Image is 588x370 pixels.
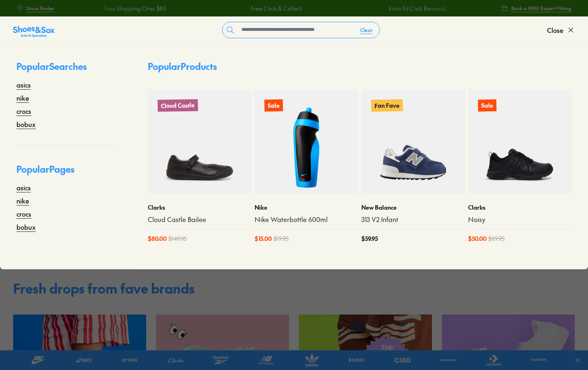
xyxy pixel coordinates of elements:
[371,99,403,111] p: Fan Fave
[148,203,251,212] p: Clarks
[484,4,546,13] a: Free Shipping Over $85
[16,93,29,103] a: nike
[511,5,572,12] span: Book a FREE Expert Fitting
[264,99,283,112] p: Sale
[148,60,217,73] p: Popular Products
[361,203,465,212] p: New Balance
[547,25,563,35] span: Close
[345,4,402,13] a: Earn Fit Club Rewards
[16,1,55,16] a: Store Finder
[16,209,31,219] a: crocs
[273,234,289,243] span: $ 19.95
[361,234,378,243] span: $ 59.95
[468,215,572,224] a: Noisy
[255,234,272,243] span: $ 15.00
[354,23,379,37] button: Clear
[468,203,572,212] p: Clarks
[501,1,572,16] a: Book a FREE Expert Fitting
[207,4,258,13] a: Free Click & Collect
[148,215,251,224] a: Cloud Castle Bailee
[255,90,358,193] a: Sale
[26,5,55,12] span: Store Finder
[16,80,31,90] a: asics
[468,90,572,193] a: Sale
[16,60,115,80] p: Popular Searches
[16,119,36,129] a: bobux
[478,99,496,112] p: Sale
[468,234,487,243] span: $ 50.00
[361,90,465,193] a: Fan Fave
[547,21,575,39] button: Close
[16,196,29,206] a: nike
[168,234,187,243] span: $ 149.95
[361,215,465,224] a: 313 V2 Infant
[13,25,55,38] img: SNS_Logo_Responsive.svg
[255,215,358,224] a: Nike Waterbottle 600ml
[60,4,122,13] a: Free Shipping Over $85
[16,222,36,232] a: bobux
[16,106,31,116] a: crocs
[255,203,358,212] p: Nike
[16,183,31,192] a: asics
[148,90,251,193] a: Cloud Castle
[158,99,198,112] p: Cloud Castle
[488,234,505,243] span: $ 89.95
[13,23,55,37] a: Shoes &amp; Sox
[16,162,115,183] p: Popular Pages
[148,234,167,243] span: $ 80.00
